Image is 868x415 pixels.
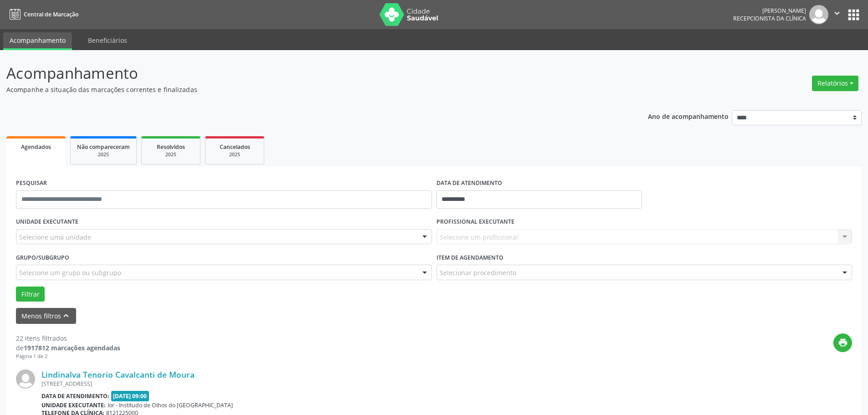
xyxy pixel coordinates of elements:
[838,338,848,348] i: print
[832,8,842,18] i: 
[6,85,605,94] p: Acompanhe a situação das marcações correntes e finalizadas
[41,392,109,400] b: Data de atendimento:
[157,143,185,151] span: Resolvidos
[148,151,194,158] div: 2025
[828,5,846,24] button: 
[16,215,78,229] label: UNIDADE EXECUTANTE
[812,76,858,91] button: Relatórios
[111,391,149,401] span: [DATE] 09:00
[833,333,852,352] button: print
[6,62,605,85] p: Acompanhamento
[16,308,76,324] button: Menos filtroskeyboard_arrow_up
[16,343,120,353] div: de
[77,143,130,151] span: Não compareceram
[24,343,120,352] strong: 1917812 marcações agendadas
[108,401,233,409] span: Ior - Institudo de Olhos do [GEOGRAPHIC_DATA]
[41,401,106,409] b: Unidade executante:
[437,176,502,190] label: DATA DE ATENDIMENTO
[733,15,806,22] span: Recepcionista da clínica
[19,268,121,277] span: Selecione um grupo ou subgrupo
[19,232,91,242] span: Selecione uma unidade
[16,251,69,265] label: Grupo/Subgrupo
[809,5,828,24] img: img
[41,369,195,379] a: Lindinalva Tenorio Cavalcanti de Moura
[82,32,134,48] a: Beneficiários
[21,143,51,151] span: Agendados
[437,215,514,229] label: PROFISSIONAL EXECUTANTE
[212,151,257,158] div: 2025
[16,287,45,302] button: Filtrar
[437,251,503,265] label: Item de agendamento
[440,268,516,277] span: Selecionar procedimento
[6,7,78,22] a: Central de Marcação
[733,7,806,15] div: [PERSON_NAME]
[16,333,120,343] div: 22 itens filtrados
[648,110,729,122] p: Ano de acompanhamento
[16,353,120,360] div: Página 1 de 2
[220,143,250,151] span: Cancelados
[61,311,71,321] i: keyboard_arrow_up
[16,369,35,389] img: img
[77,151,130,158] div: 2025
[846,7,862,23] button: apps
[41,380,715,388] div: [STREET_ADDRESS]
[3,32,72,50] a: Acompanhamento
[24,10,78,18] span: Central de Marcação
[16,176,47,190] label: PESQUISAR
